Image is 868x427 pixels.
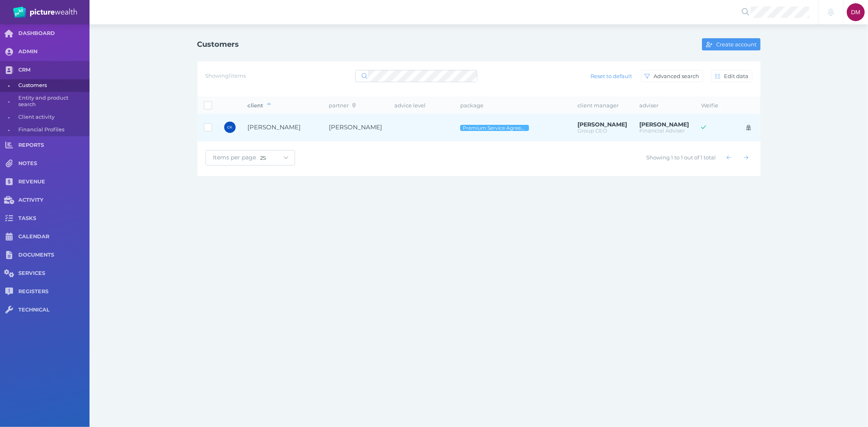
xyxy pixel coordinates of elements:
span: Customers [18,79,87,92]
button: Reset to default [586,70,636,82]
span: Advanced search [652,73,703,79]
span: Client activity [18,111,87,124]
span: REGISTERS [18,288,90,295]
button: Show previous page [723,152,735,164]
span: Premium Service Agreement - Fixed [462,125,527,131]
th: package [454,97,571,114]
button: Open user's account in Portal [744,122,754,133]
img: PW [13,7,77,18]
span: Group CEO [577,127,607,134]
span: TASKS [18,215,90,222]
span: REVENUE [18,179,90,185]
span: Showing 1 items [206,72,246,79]
button: Advanced search [641,70,703,82]
span: ACTIVITY [18,197,90,204]
span: client [248,102,271,109]
span: DOCUMENTS [18,252,90,259]
span: TECHNICAL [18,307,90,314]
th: client manager [571,97,633,114]
button: Edit data [711,70,752,82]
span: Edit data [722,73,752,79]
span: David Parry [639,121,689,128]
span: Create account [715,41,760,48]
span: David Pettit [577,121,627,128]
span: NOTES [18,160,90,167]
span: Financial Adviser [639,127,685,134]
span: Financial Profiles [18,124,87,136]
span: CRM [18,67,90,74]
span: Entity and product search [18,92,87,111]
div: Dee Molloy [847,3,865,21]
span: CK [227,125,232,129]
span: partner [329,102,356,109]
span: SERVICES [18,270,90,277]
span: Clare Kelly [248,123,301,131]
th: adviser [633,97,695,114]
button: Create account [702,38,760,50]
span: DASHBOARD [18,30,90,37]
span: DM [851,9,861,15]
span: ADMIN [18,48,90,55]
th: Welfie [695,97,728,114]
span: CALENDAR [18,233,90,240]
span: Jack William Martin [329,123,383,131]
span: Welfie access active [701,124,706,131]
th: advice level [389,97,455,114]
span: Items per page [206,154,260,161]
span: REPORTS [18,142,90,149]
span: Reset to default [587,73,635,79]
h1: Customers [197,40,239,49]
span: Showing 1 to 1 out of 1 total [647,154,716,161]
button: Show next page [740,152,752,164]
div: Clare Kelly [224,122,236,133]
